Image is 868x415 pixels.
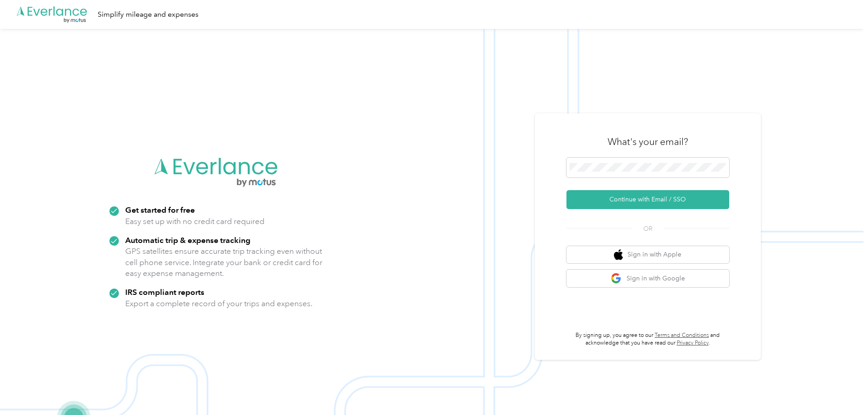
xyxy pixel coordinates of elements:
[125,287,204,297] strong: IRS compliant reports
[566,246,729,264] button: apple logoSign in with Apple
[125,235,250,245] strong: Automatic trip & expense tracking
[125,205,195,214] strong: Get started for free
[566,190,729,209] button: Continue with Email / SSO
[125,246,323,279] p: GPS satellites ensure accurate trip tracking even without cell phone service. Integrate your bank...
[125,216,264,227] p: Easy set up with no credit card required
[677,340,709,346] a: Privacy Policy
[655,332,709,339] a: Terms and Conditions
[611,273,622,284] img: google logo
[614,249,623,261] img: apple logo
[566,331,729,347] p: By signing up, you agree to our and acknowledge that you have read our .
[632,224,664,233] span: OR
[566,270,729,287] button: google logoSign in with Google
[125,298,312,309] p: Export a complete record of your trips and expenses.
[98,9,198,20] div: Simplify mileage and expenses
[608,135,688,148] h3: What's your email?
